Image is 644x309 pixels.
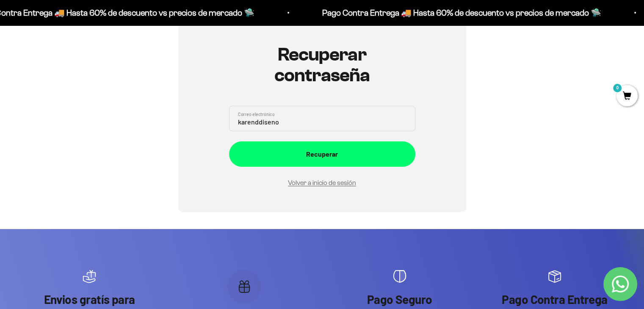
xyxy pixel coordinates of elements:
button: Recuperar [229,141,415,167]
p: Pago Seguro [331,292,469,307]
div: Recuperar [246,149,398,160]
a: 0 [616,92,638,101]
p: Pago Contra Entrega 🚚 Hasta 60% de descuento vs precios de mercado 🛸 [321,6,600,19]
h1: Recuperar contraseña [229,44,415,86]
p: Pago Contra Entrega [486,292,624,307]
a: Volver a inicio de sesión [288,179,356,186]
mark: 0 [612,83,622,93]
